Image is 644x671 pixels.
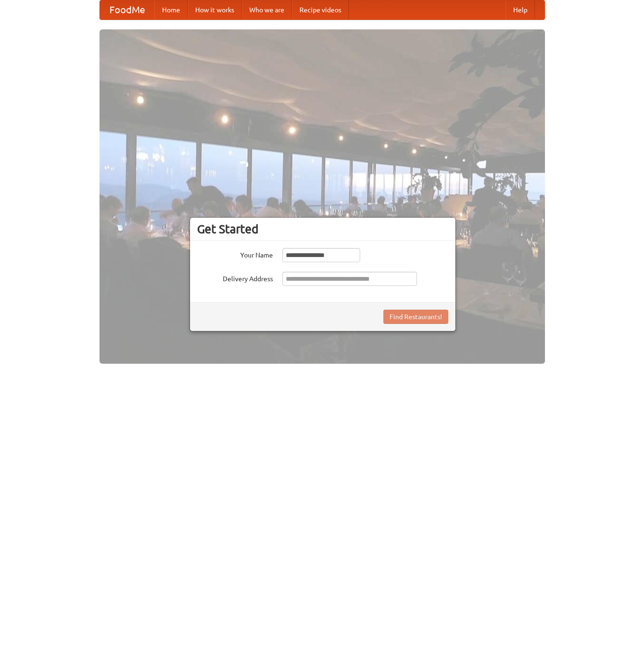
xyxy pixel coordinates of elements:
[242,0,292,19] a: Who we are
[154,0,188,19] a: Home
[197,272,273,284] label: Delivery Address
[197,248,273,260] label: Your Name
[197,222,448,236] h3: Get Started
[292,0,349,19] a: Recipe videos
[383,310,448,324] button: Find Restaurants!
[188,0,242,19] a: How it works
[100,0,154,19] a: FoodMe
[506,0,535,19] a: Help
